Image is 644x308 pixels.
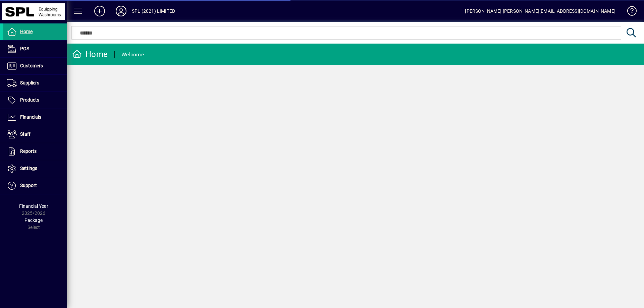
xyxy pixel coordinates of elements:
[20,63,43,68] span: Customers
[622,1,636,23] a: Knowledge Base
[132,6,175,16] div: SPL (2021) LIMITED
[72,49,108,60] div: Home
[24,218,43,223] span: Package
[20,114,41,120] span: Financials
[3,75,67,91] a: Suppliers
[3,177,67,194] a: Support
[20,97,39,103] span: Products
[20,46,29,51] span: POS
[20,148,37,154] span: Reports
[3,41,67,57] a: POS
[20,131,31,137] span: Staff
[20,29,33,34] span: Home
[20,183,37,188] span: Support
[20,80,39,85] span: Suppliers
[3,92,67,109] a: Products
[89,5,110,17] button: Add
[110,5,132,17] button: Profile
[3,58,67,74] a: Customers
[20,166,37,171] span: Settings
[465,6,615,16] div: [PERSON_NAME] [PERSON_NAME][EMAIL_ADDRESS][DOMAIN_NAME]
[19,203,48,209] span: Financial Year
[3,126,67,143] a: Staff
[121,49,144,60] div: Welcome
[3,143,67,160] a: Reports
[3,109,67,126] a: Financials
[3,160,67,177] a: Settings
